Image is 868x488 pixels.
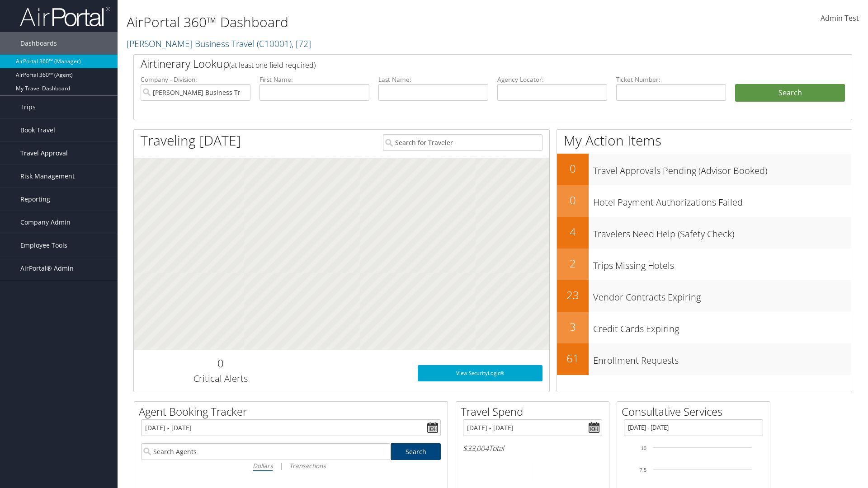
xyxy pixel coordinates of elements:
span: Book Travel [20,119,55,141]
h2: 23 [557,287,589,303]
span: Admin Test [821,13,859,23]
h3: Travel Approvals Pending (Advisor Booked) [593,160,852,177]
h2: 2 [557,256,589,271]
h3: Hotel Payment Authorizations Failed [593,192,852,209]
h2: 4 [557,224,589,239]
h2: 61 [557,351,589,366]
span: Reporting [20,188,50,211]
span: ( C10001 ) [257,38,292,50]
label: First Name: [259,75,369,84]
label: Ticket Number: [616,75,726,84]
h1: Traveling [DATE] [141,131,241,150]
h3: Critical Alerts [141,372,300,385]
a: Search [391,443,441,460]
button: Search [735,84,845,102]
tspan: 7.5 [640,467,646,473]
h2: Consultative Services [622,404,770,419]
h1: My Action Items [557,131,852,150]
h2: Airtinerary Lookup [141,56,785,71]
span: Employee Tools [20,234,67,257]
h3: Travelers Need Help (Safety Check) [593,223,852,240]
a: 0Travel Approvals Pending (Advisor Booked) [557,154,852,185]
tspan: 10 [641,446,646,451]
h3: Enrollment Requests [593,350,852,367]
h2: 0 [557,161,589,176]
h3: Vendor Contracts Expiring [593,286,852,304]
label: Last Name: [378,75,488,84]
a: 0Hotel Payment Authorizations Failed [557,185,852,217]
div: | [141,460,441,471]
span: Company Admin [20,211,71,234]
h2: 0 [141,356,300,371]
h6: Total [463,443,602,453]
input: Search Agents [141,443,391,460]
span: $33,004 [463,443,489,453]
span: Dashboards [20,32,57,55]
h3: Trips Missing Hotels [593,255,852,272]
label: Company - Division: [141,75,250,84]
h1: AirPortal 360™ Dashboard [127,13,615,32]
a: 3Credit Cards Expiring [557,312,852,343]
a: 4Travelers Need Help (Safety Check) [557,217,852,249]
span: Risk Management [20,165,75,188]
a: 23Vendor Contracts Expiring [557,280,852,312]
span: AirPortal® Admin [20,257,74,280]
h2: 0 [557,192,589,208]
a: 61Enrollment Requests [557,343,852,375]
span: Travel Approval [20,142,68,164]
img: airportal-logo.png [20,6,110,27]
span: Trips [20,96,36,118]
a: [PERSON_NAME] Business Travel [127,38,311,50]
span: (at least one field required) [229,60,316,70]
a: View SecurityLogic® [418,365,542,381]
h2: Agent Booking Tracker [139,404,448,419]
label: Agency Locator: [497,75,607,84]
a: Admin Test [821,5,859,33]
span: , [ 72 ] [292,38,311,50]
input: Search for Traveler [383,134,542,151]
h2: Travel Spend [461,404,609,419]
h2: 3 [557,319,589,334]
i: Dollars [253,461,273,470]
h3: Credit Cards Expiring [593,318,852,335]
i: Transactions [289,461,325,470]
a: 2Trips Missing Hotels [557,249,852,280]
